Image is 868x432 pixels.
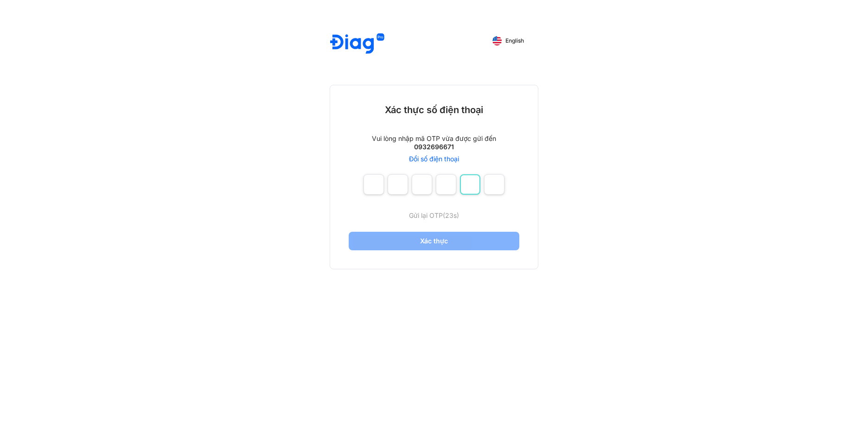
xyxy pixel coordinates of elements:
button: Xác thực [349,232,519,250]
a: Đổi số điện thoại [409,155,459,163]
div: 0932696671 [414,143,454,151]
img: logo [330,33,384,55]
div: Xác thực số điện thoại [385,104,483,116]
img: English [492,36,502,45]
div: Vui lòng nhập mã OTP vừa được gửi đến [372,134,496,143]
button: English [486,33,530,48]
span: English [505,38,524,44]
